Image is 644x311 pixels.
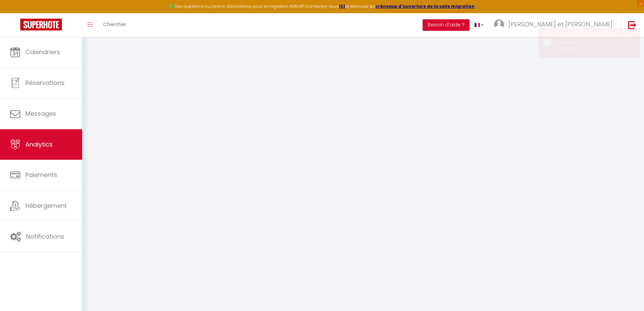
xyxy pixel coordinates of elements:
div: L'inscription n'est plus active. Veuillez la réactiver pour continuer à utiliser l'application [556,33,633,52]
a: ... [PERSON_NAME] et [PERSON_NAME] [489,13,621,37]
span: Paiements [25,171,57,179]
button: Ouvrir le widget de chat LiveChat [5,3,26,23]
span: Notifications [26,232,64,241]
span: Calendriers [25,48,60,56]
img: logout [628,21,637,29]
a: créneaux d'ouverture de la salle migration [375,3,475,9]
span: Messages [25,109,56,118]
img: Super Booking [20,19,62,30]
span: Réservations [25,79,65,87]
span: Analytics [25,140,53,149]
span: [PERSON_NAME] et [PERSON_NAME] [508,20,613,28]
a: ICI [339,3,345,9]
span: Hébergement [25,201,67,210]
a: Chercher [98,13,132,37]
button: Besoin d'aide ? [423,19,470,31]
span: Chercher [103,21,126,28]
img: ... [494,19,504,29]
